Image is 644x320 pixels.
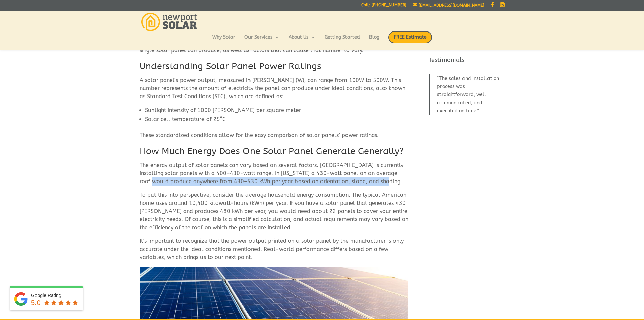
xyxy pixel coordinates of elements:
p: These standardized conditions allow for the easy comparison of solar panels’ power ratings. [140,131,408,145]
a: Why Solar [212,35,235,46]
p: The energy output of solar panels can vary based on several factors. [GEOGRAPHIC_DATA] is current... [140,161,408,191]
p: A solar panel’s power output, measured in [PERSON_NAME] (W), can range from 100W to 500W. This nu... [140,76,408,106]
a: About Us [289,35,315,46]
img: Newport Solar | Solar Energy Optimized. [141,13,197,31]
span: 5.0 [31,299,41,306]
span: FREE Estimate [388,31,432,43]
span: The sales and installation process was straightforward, well communicated, and executed on time. [437,76,499,114]
a: [EMAIL_ADDRESS][DOMAIN_NAME] [413,3,484,8]
li: Sunlight intensity of 1000 [PERSON_NAME] per square meter [145,106,408,115]
h2: Understanding Solar Panel Power Ratings [140,60,408,76]
p: To put this into perspective, consider the average household energy consumption. The typical Amer... [140,191,408,237]
a: Call: [PHONE_NUMBER] [361,3,406,10]
a: Getting Started [325,35,360,46]
li: Solar cell temperature of 25°C [145,115,408,124]
p: It’s important to recognize that the power output printed on a solar panel by the manufacturer is... [140,237,408,267]
a: Our Services [244,35,280,46]
h2: How Much Energy Does One Solar Panel Generate Generally? [140,145,408,161]
div: Google Rating [31,292,79,299]
a: FREE Estimate [388,31,432,50]
a: Blog [369,35,379,46]
h4: Testimonials [429,56,500,68]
